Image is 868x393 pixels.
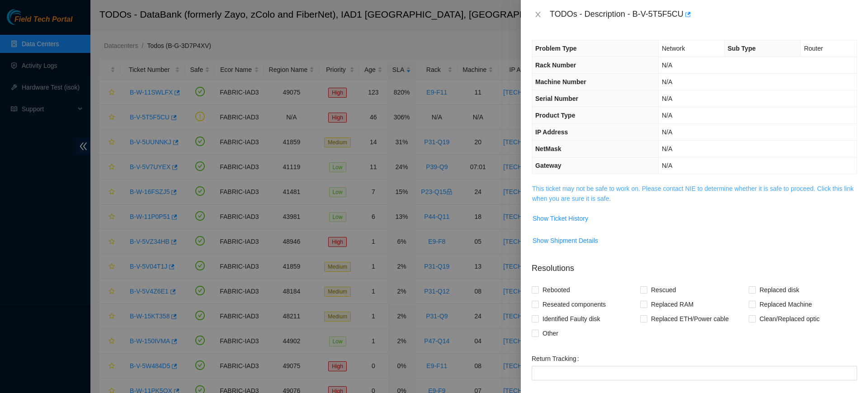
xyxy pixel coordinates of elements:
[535,162,561,169] span: Gateway
[532,366,857,380] input: Return Tracking
[532,185,854,202] a: This ticket may not be safe to work on. Please contact NIE to determine whether it is safe to pro...
[756,312,823,326] span: Clean/Replaced optic
[532,351,583,366] label: Return Tracking
[728,45,756,52] span: Sub Type
[539,312,604,326] span: Identified Faulty disk
[662,162,672,169] span: N/A
[533,213,588,223] span: Show Ticket History
[532,233,599,248] button: Show Shipment Details
[535,78,586,85] span: Machine Number
[647,283,679,297] span: Rescued
[662,112,672,119] span: N/A
[532,211,589,226] button: Show Ticket History
[539,326,562,341] span: Other
[550,7,857,22] div: TODOs - Description - B-V-5T5F5CU
[662,145,672,152] span: N/A
[662,128,672,136] span: N/A
[662,95,672,102] span: N/A
[535,112,575,119] span: Product Type
[647,312,732,326] span: Replaced ETH/Power cable
[662,78,672,85] span: N/A
[804,45,823,52] span: Router
[662,45,685,52] span: Network
[662,62,672,69] span: N/A
[756,283,803,297] span: Replaced disk
[535,95,578,102] span: Serial Number
[539,283,574,297] span: Rebooted
[534,11,542,18] span: close
[647,297,697,312] span: Replaced RAM
[535,128,568,136] span: IP Address
[532,255,857,275] p: Resolutions
[532,10,544,19] button: Close
[539,297,609,312] span: Reseated components
[535,62,576,69] span: Rack Number
[535,45,577,52] span: Problem Type
[756,297,816,312] span: Replaced Machine
[533,236,598,246] span: Show Shipment Details
[535,145,561,152] span: NetMask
